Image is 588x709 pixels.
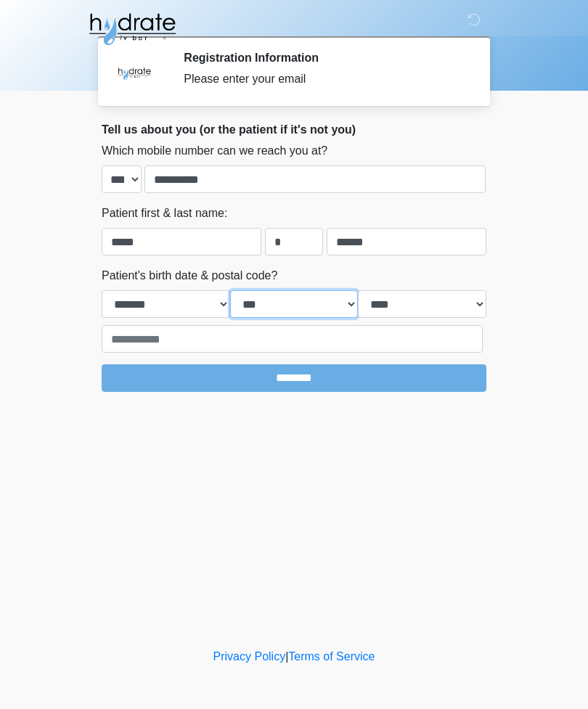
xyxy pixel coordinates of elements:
[113,51,156,94] img: Agent Avatar
[184,70,465,88] div: Please enter your email
[288,650,375,663] a: Terms of Service
[102,267,277,284] label: Patient's birth date & postal code?
[285,650,288,663] a: |
[102,123,486,136] h2: Tell us about you (or the patient if it's not you)
[102,205,227,222] label: Patient first & last name:
[87,11,177,47] img: Hydrate IV Bar - Fort Collins Logo
[213,650,286,663] a: Privacy Policy
[102,142,327,160] label: Which mobile number can we reach you at?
